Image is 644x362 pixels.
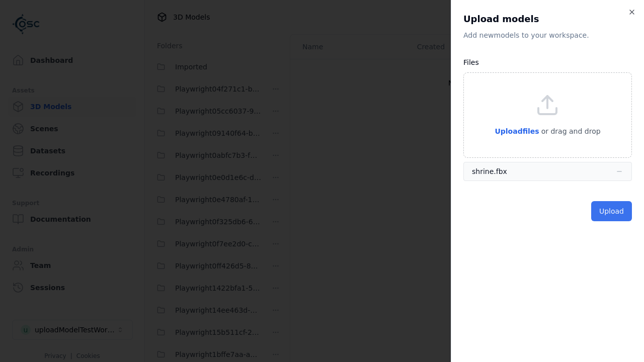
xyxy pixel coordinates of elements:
[463,58,479,66] label: Files
[591,201,632,221] button: Upload
[495,127,539,135] span: Upload files
[463,30,632,40] p: Add new model s to your workspace.
[539,125,601,137] p: or drag and drop
[463,12,632,26] h2: Upload models
[472,166,507,176] div: shrine.fbx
